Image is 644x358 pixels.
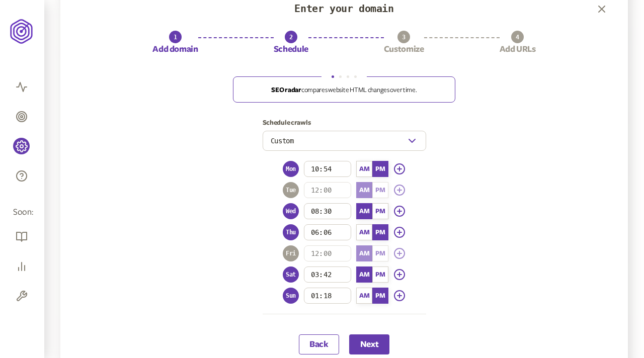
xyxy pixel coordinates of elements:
span: Mon [283,161,299,177]
span: Thu [283,224,299,240]
span: Tue [283,182,299,198]
span: Sun [283,288,299,304]
h1: Enter your domain [80,3,608,15]
span: PM [372,266,388,283]
span: AM [356,288,372,304]
span: AM [356,203,372,219]
span: 4 [516,34,519,41]
span: AM [356,161,372,177]
span: AM [356,224,372,240]
span: PM [372,224,388,240]
p: compares website HTML changes over time. [244,86,445,94]
span: Wed [283,203,299,219]
span: Sat [283,266,299,283]
span: 1 [174,34,177,41]
span: PM [372,288,388,304]
span: 2 [289,34,293,41]
span: Fri [283,245,299,261]
button: Back [299,334,339,354]
span: PM [372,203,388,219]
span: PM [372,161,388,177]
span: 3 [402,34,406,41]
label: Schedule crawls [263,119,426,127]
button: Custom [263,131,426,151]
button: Next [349,334,389,354]
span: AM [356,266,372,283]
span: Custom [271,137,294,145]
b: SEO radar [271,86,301,94]
span: Soon: [13,207,31,218]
